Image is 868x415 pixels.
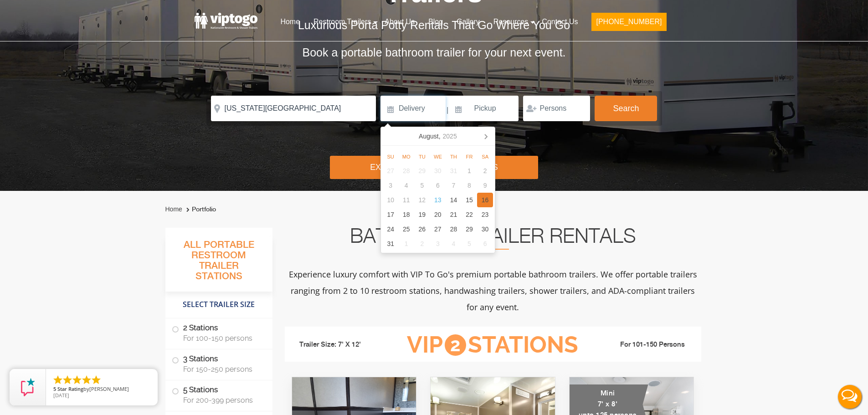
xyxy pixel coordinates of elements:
span: 5 [53,385,56,392]
div: 16 [477,193,493,207]
button: Live Chat [832,379,868,415]
div: 22 [462,207,478,222]
div: 21 [446,207,462,222]
h3: All Portable Restroom Trailer Stations [165,237,272,292]
div: 18 [398,207,414,222]
a: Gallery [450,12,487,32]
div: Mo [398,151,414,162]
label: 2 Stations [172,318,266,347]
div: We [430,151,446,162]
div: 3 [383,178,399,193]
div: Su [383,151,399,162]
span: For 150-250 persons [183,365,262,374]
div: Th [446,151,462,162]
span: For 100-150 persons [183,334,262,343]
a: [PHONE_NUMBER] [585,12,673,36]
div: 24 [383,222,399,236]
input: Pickup [450,96,519,121]
span: For 200-399 persons [183,396,262,405]
div: 20 [430,207,446,222]
div: 27 [383,164,399,178]
div: 30 [430,164,446,178]
a: Resources [487,12,535,32]
div: 5 [462,236,478,251]
div: 7 [446,178,462,193]
div: 28 [446,222,462,236]
li:  [91,374,102,385]
li: For 101-150 Persons [593,339,695,350]
div: 1 [462,164,478,178]
div: August, [415,129,461,143]
h4: Select Trailer Size [165,296,272,313]
div: 5 [414,178,430,193]
li:  [72,374,82,385]
a: About Us [378,12,421,32]
span: by [53,386,150,393]
div: 14 [446,193,462,207]
div: 31 [446,164,462,178]
div: Explore Restroom Trailers [330,156,538,179]
label: 3 Stations [172,349,266,378]
a: Home [165,205,182,213]
div: 2 [414,236,430,251]
a: Contact Us [535,12,585,32]
div: 13 [430,193,446,207]
span: Book a portable bathroom trailer for your next event. [302,46,565,59]
div: 17 [383,207,399,222]
div: 10 [383,193,399,207]
div: 29 [462,222,478,236]
div: 4 [398,178,414,193]
img: Review Rating [19,378,37,396]
a: Restroom Trailers [307,12,378,32]
div: 6 [430,178,446,193]
input: Where do you need your restroom? [211,96,376,121]
a: Blog [421,12,450,32]
div: 30 [477,222,493,236]
div: Fr [462,151,478,162]
div: 25 [398,222,414,236]
div: 2 [477,164,493,178]
label: 5 Stations [172,380,266,409]
div: 28 [398,164,414,178]
div: 3 [430,236,446,251]
li: Portfolio [184,204,216,215]
div: 11 [398,193,414,207]
div: 9 [477,178,493,193]
span: 2 [445,334,466,356]
i: 2025 [443,131,457,142]
span: | [447,96,448,125]
a: Home [273,12,307,32]
h3: VIP Stations [393,333,592,358]
div: 31 [383,236,399,251]
li:  [52,374,63,385]
input: Delivery [380,96,446,121]
span: [PERSON_NAME] [89,385,129,392]
div: 6 [477,236,493,251]
h2: Bathroom Trailer Rentals [285,228,701,250]
div: 29 [414,164,430,178]
div: 4 [446,236,462,251]
span: [DATE] [53,392,69,399]
div: 12 [414,193,430,207]
div: 26 [414,222,430,236]
div: 8 [462,178,478,193]
div: 19 [414,207,430,222]
div: Sa [477,151,493,162]
input: Persons [523,96,590,121]
div: 1 [398,236,414,251]
li: Trailer Size: 7' X 12' [291,331,393,359]
div: 27 [430,222,446,236]
p: Experience luxury comfort with VIP To Go's premium portable bathroom trailers. We offer portable ... [285,266,701,315]
div: 15 [462,193,478,207]
span: Star Rating [57,385,83,392]
li:  [81,374,92,385]
li:  [62,374,73,385]
button: Search [595,96,657,121]
div: 23 [477,207,493,222]
button: [PHONE_NUMBER] [591,13,666,31]
div: Tu [414,151,430,162]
